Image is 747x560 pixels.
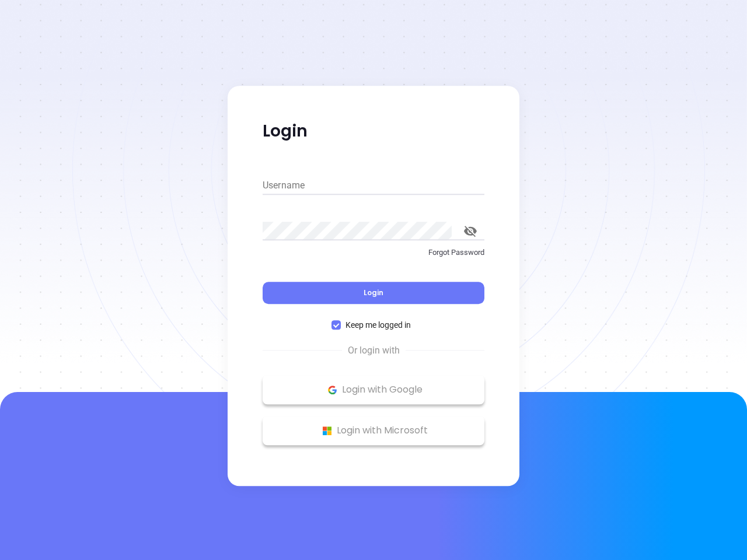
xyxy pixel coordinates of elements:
span: Keep me logged in [341,318,416,331]
button: Login [263,282,484,304]
button: toggle password visibility [456,217,484,245]
p: Login with Microsoft [268,422,479,439]
img: Google Logo [325,383,340,397]
span: Or login with [342,344,406,358]
img: Microsoft Logo [320,423,334,438]
a: Forgot Password [263,247,484,268]
button: Google Logo Login with Google [263,375,484,404]
button: Microsoft Logo Login with Microsoft [263,416,484,445]
p: Login with Google [268,381,479,398]
p: Forgot Password [263,247,484,258]
span: Login [364,288,383,297]
p: Login [263,121,484,142]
